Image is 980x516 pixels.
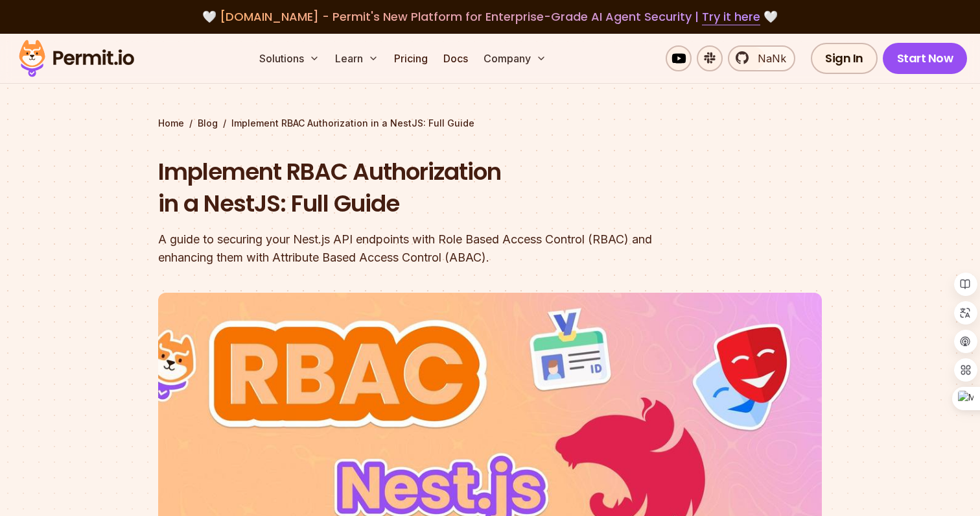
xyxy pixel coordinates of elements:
a: Sign In [811,43,878,74]
a: Home [158,117,184,130]
span: NaNk [750,51,786,66]
h1: Implement RBAC Authorization in a NestJS: Full Guide [158,156,656,220]
a: Blog [198,117,218,130]
div: A guide to securing your Nest.js API endpoints with Role Based Access Control (RBAC) and enhancin... [158,230,656,267]
div: / / [158,117,822,130]
span: [DOMAIN_NAME] - Permit's New Platform for Enterprise-Grade AI Agent Security | [220,8,760,25]
a: Docs [438,45,473,71]
div: 🤍 🤍 [31,8,949,26]
a: Pricing [389,45,433,71]
img: Permit logo [13,36,140,80]
a: Start Now [883,43,968,74]
a: Try it here [702,8,760,25]
button: Company [478,45,552,71]
button: Learn [330,45,384,71]
a: NaNk [728,45,795,71]
button: Solutions [254,45,325,71]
